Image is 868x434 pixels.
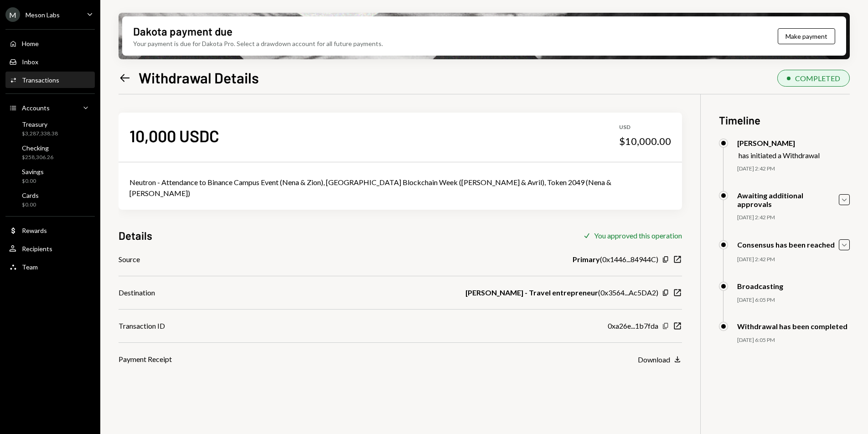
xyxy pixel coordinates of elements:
[737,214,850,222] div: [DATE] 2:42 PM
[119,254,140,265] div: Source
[638,355,670,364] div: Download
[5,189,95,211] a: Cards$0.00
[5,165,95,187] a: Savings$0.00
[619,124,671,131] div: USD
[133,39,383,48] div: Your payment is due for Dakota Pro. Select a drawdown account for all future payments.
[22,40,39,47] div: Home
[778,28,835,44] button: Make payment
[5,141,95,163] a: Checking$258,306.26
[5,7,20,22] div: M
[22,120,58,128] div: Treasury
[22,58,38,66] div: Inbox
[5,53,95,70] a: Inbox
[22,191,39,199] div: Cards
[465,287,598,298] b: [PERSON_NAME] - Travel entrepreneur
[737,322,847,331] div: Withdrawal has been completed
[22,76,59,84] div: Transactions
[719,113,850,128] h3: Timeline
[739,151,820,160] div: has initiated a Withdrawal
[119,320,165,331] div: Transaction ID
[119,228,152,243] h3: Details
[129,125,219,146] div: 10,000 USDC
[5,72,95,88] a: Transactions
[22,130,58,138] div: $3,287,338.38
[5,240,95,257] a: Recipients
[737,336,850,344] div: [DATE] 6:05 PM
[22,154,53,161] div: $258,306.26
[22,104,50,112] div: Accounts
[129,177,671,199] div: Neutron - Attendance to Binance Campus Event (Nena & Zion), [GEOGRAPHIC_DATA] Blockchain Week ([P...
[737,139,820,147] div: [PERSON_NAME]
[638,355,682,365] button: Download
[608,320,658,331] div: 0xa26e...1b7fda
[133,24,232,39] div: Dakota payment due
[22,144,53,152] div: Checking
[5,99,95,116] a: Accounts
[22,168,44,176] div: Savings
[737,240,835,249] div: Consensus has been reached
[119,287,155,298] div: Destination
[619,135,671,148] div: $10,000.00
[22,201,39,209] div: $0.00
[119,354,172,365] div: Payment Receipt
[573,254,658,265] div: ( 0x1446...84944C )
[5,222,95,238] a: Rewards
[594,231,682,240] div: You approved this operation
[737,191,839,208] div: Awaiting additional approvals
[22,263,38,271] div: Team
[5,258,95,275] a: Team
[737,296,850,304] div: [DATE] 6:05 PM
[5,118,95,139] a: Treasury$3,287,338.38
[465,287,658,298] div: ( 0x3564...Ac5DA2 )
[139,68,259,87] h1: Withdrawal Details
[737,256,850,263] div: [DATE] 2:42 PM
[573,254,600,265] b: Primary
[22,227,47,234] div: Rewards
[26,11,60,19] div: Meson Labs
[22,245,52,253] div: Recipients
[5,35,95,52] a: Home
[795,74,840,83] div: COMPLETED
[22,177,44,185] div: $0.00
[737,165,850,173] div: [DATE] 2:42 PM
[737,282,783,290] div: Broadcasting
